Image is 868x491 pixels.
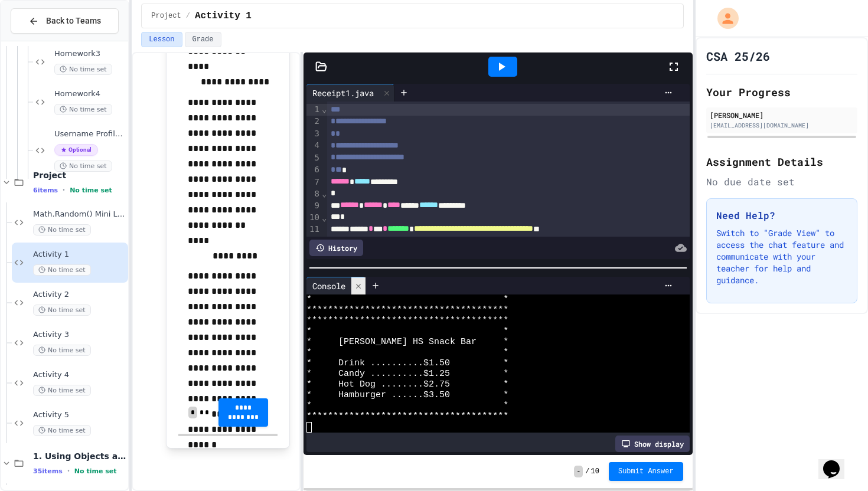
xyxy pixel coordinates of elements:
div: 3 [306,128,321,140]
span: Optional [54,144,98,156]
span: * Hamburger ......$3.50 * [306,390,508,401]
span: No time set [33,305,91,316]
span: No time set [33,264,91,276]
div: 12 [306,235,321,247]
span: Homework3 [54,49,126,59]
span: Activity 1 [195,9,252,23]
span: Activity 4 [33,370,126,380]
span: No time set [33,385,91,396]
div: 5 [306,152,321,164]
div: 2 [306,116,321,127]
div: History [309,240,363,256]
span: * Candy ..........$1.25 * [306,369,508,379]
div: Console [306,280,351,292]
span: Activity 2 [33,290,126,300]
iframe: chat widget [818,444,856,479]
span: - [574,466,583,477]
span: 1. Using Objects and Methods [33,451,126,461]
div: 9 [306,200,321,212]
div: Console [306,277,366,294]
div: 6 [306,164,321,176]
span: No time set [54,161,112,172]
h2: Assignment Details [706,153,857,170]
span: 6 items [33,186,58,194]
span: Back to Teams [46,15,101,27]
div: Receipt1.java [306,87,380,99]
span: No time set [70,186,112,194]
span: / [585,467,589,476]
span: • [63,185,65,195]
span: Fold line [321,189,327,198]
span: 35 items [33,467,63,475]
span: Homework4 [54,89,126,99]
div: Receipt1.java [306,84,394,102]
span: Submit Answer [618,467,674,476]
h3: Need Help? [716,208,847,222]
h2: Your Progress [706,84,857,100]
button: Back to Teams [11,8,119,34]
div: Show display [615,436,690,452]
span: / [186,11,190,21]
span: Activity 5 [33,410,126,420]
span: Username Profile Generator [54,129,126,139]
div: 11 [306,224,321,235]
span: Activity 3 [33,330,126,340]
div: 8 [306,188,321,200]
span: * [PERSON_NAME] HS Snack Bar * [306,337,508,348]
div: No due date set [706,175,857,189]
div: [EMAIL_ADDRESS][DOMAIN_NAME] [710,121,854,130]
button: Lesson [141,32,182,47]
div: 10 [306,212,321,224]
span: No time set [33,425,91,436]
span: • [67,466,70,476]
span: * Hot Dog ........$2.75 * [306,379,508,390]
span: No time set [33,345,91,356]
span: 10 [591,467,599,476]
span: * Drink ..........$1.50 * [306,358,508,369]
div: 4 [306,140,321,152]
span: No time set [33,224,91,235]
span: Fold line [321,104,327,114]
div: 1 [306,104,321,116]
span: Activity 1 [33,250,126,260]
span: Fold line [321,213,327,222]
span: Project [151,11,181,21]
button: Submit Answer [609,462,683,481]
button: Grade [185,32,221,47]
span: No time set [54,104,112,115]
div: [PERSON_NAME] [710,110,854,120]
div: My Account [705,5,742,32]
span: No time set [54,64,112,75]
span: Project [33,170,126,181]
h1: CSA 25/26 [706,48,770,64]
span: No time set [74,467,117,475]
p: Switch to "Grade View" to access the chat feature and communicate with your teacher for help and ... [716,227,847,286]
div: 7 [306,176,321,188]
span: Math.Random() Mini Lesson [33,210,126,220]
